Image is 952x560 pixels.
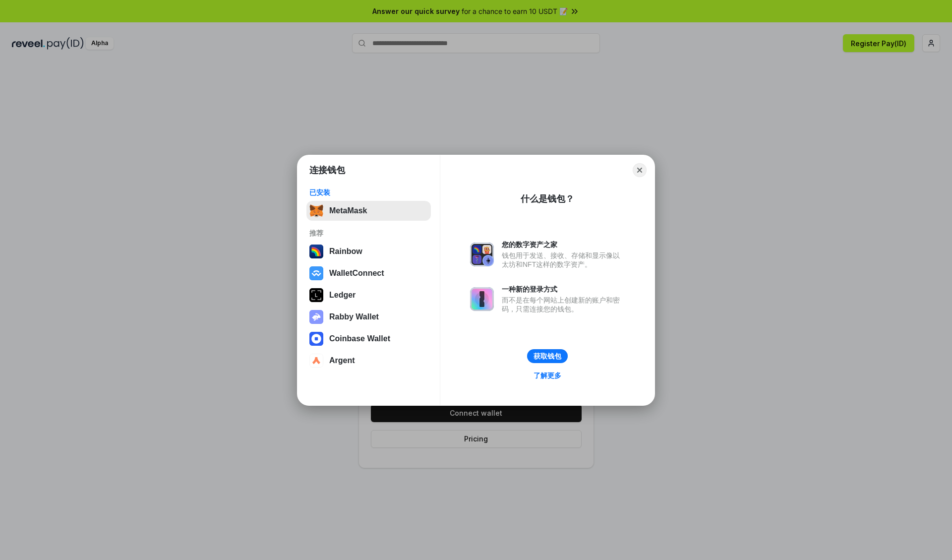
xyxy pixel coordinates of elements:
[633,163,647,177] button: Close
[309,288,323,302] img: svg+xml,%3Csvg%20xmlns%3D%22http%3A%2F%2Fwww.w3.org%2F2000%2Fsvg%22%20width%3D%2228%22%20height%3...
[309,204,323,218] img: svg+xml,%3Csvg%20fill%3D%22none%22%20height%3D%2233%22%20viewBox%3D%220%200%2035%2033%22%20width%...
[528,369,567,382] a: 了解更多
[527,349,568,363] button: 获取钱包
[521,193,574,205] div: 什么是钱包？
[309,229,428,238] div: 推荐
[309,188,428,197] div: 已安装
[306,242,431,261] button: Rainbow
[534,352,561,361] div: 获取钱包
[306,201,431,221] button: MetaMask
[329,356,355,365] div: Argent
[502,296,625,313] div: 而不是在每个网站上创建新的账户和密码，只需连接您的钱包。
[309,245,323,258] img: svg+xml,%3Csvg%20width%3D%22120%22%20height%3D%22120%22%20viewBox%3D%220%200%20120%20120%22%20fil...
[470,287,494,311] img: svg+xml,%3Csvg%20xmlns%3D%22http%3A%2F%2Fwww.w3.org%2F2000%2Fsvg%22%20fill%3D%22none%22%20viewBox...
[329,312,379,321] div: Rabby Wallet
[534,371,561,380] div: 了解更多
[306,285,431,305] button: Ledger
[329,247,362,256] div: Rainbow
[306,329,431,349] button: Coinbase Wallet
[502,240,625,249] div: 您的数字资产之家
[502,251,625,269] div: 钱包用于发送、接收、存储和显示像以太坊和NFT这样的数字资产。
[329,334,390,343] div: Coinbase Wallet
[309,354,323,368] img: svg+xml,%3Csvg%20width%3D%2228%22%20height%3D%2228%22%20viewBox%3D%220%200%2028%2028%22%20fill%3D...
[502,285,625,294] div: 一种新的登录方式
[470,243,494,266] img: svg+xml,%3Csvg%20xmlns%3D%22http%3A%2F%2Fwww.w3.org%2F2000%2Fsvg%22%20fill%3D%22none%22%20viewBox...
[329,269,384,278] div: WalletConnect
[306,307,431,327] button: Rabby Wallet
[309,332,323,346] img: svg+xml,%3Csvg%20width%3D%2228%22%20height%3D%2228%22%20viewBox%3D%220%200%2028%2028%22%20fill%3D...
[309,310,323,324] img: svg+xml,%3Csvg%20xmlns%3D%22http%3A%2F%2Fwww.w3.org%2F2000%2Fsvg%22%20fill%3D%22none%22%20viewBox...
[309,266,323,280] img: svg+xml,%3Csvg%20width%3D%2228%22%20height%3D%2228%22%20viewBox%3D%220%200%2028%2028%22%20fill%3D...
[306,351,431,371] button: Argent
[329,291,356,300] div: Ledger
[329,206,367,215] div: MetaMask
[309,164,345,176] h1: 连接钱包
[306,263,431,283] button: WalletConnect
